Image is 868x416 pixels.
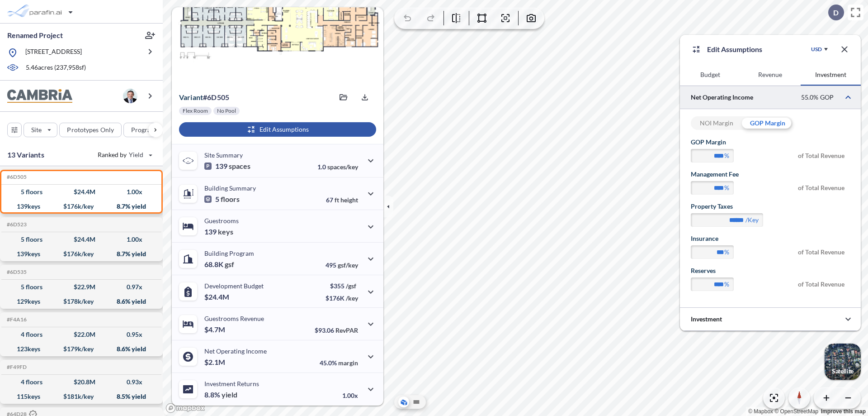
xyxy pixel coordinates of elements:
a: OpenStreetMap [774,408,818,415]
button: Site [24,123,57,137]
a: Improve this map [821,408,866,415]
button: Investment [801,64,861,86]
p: Renamed Project [7,30,63,40]
img: BrandImage [7,89,72,103]
h5: Click to copy the code [5,221,27,228]
span: height [340,196,358,204]
span: margin [338,359,358,367]
button: Ranked by Yield [90,148,158,162]
p: Guestrooms [204,217,239,225]
span: of Total Revenue [798,181,850,201]
span: Variant [179,93,203,101]
p: $355 [325,282,358,290]
p: # 6d505 [179,93,229,102]
button: Budget [680,64,740,86]
a: Mapbox homepage [165,403,205,413]
p: Edit Assumptions [707,44,762,55]
p: $93.06 [315,326,358,334]
p: Development Budget [204,282,264,290]
p: 5 [204,195,240,204]
span: /gsf [346,282,356,290]
p: 67 [326,196,358,204]
p: $4.7M [204,325,226,334]
p: Prototypes Only [67,125,114,134]
span: /key [346,294,358,302]
label: /key [745,215,759,225]
p: 495 [325,261,358,269]
div: USD [811,46,822,53]
h5: Click to copy the code [5,364,27,370]
h5: Click to copy the code [5,316,27,323]
p: 13 Variants [7,149,44,160]
span: keys [218,227,233,236]
label: Insurance [691,234,718,243]
label: % [724,151,729,160]
p: $2.1M [204,358,226,367]
img: Switcher Image [825,344,861,380]
span: of Total Revenue [798,277,850,298]
label: % [724,183,729,192]
p: No Pool [217,107,236,115]
h5: Click to copy the code [5,174,27,180]
span: floors [221,195,240,204]
p: Investment Returns [204,380,259,387]
div: NOI Margin [691,116,742,130]
p: Guestrooms Revenue [204,315,264,322]
label: % [724,280,729,289]
p: Satellite [832,368,854,375]
a: Mapbox [748,408,773,415]
p: 68.8K [204,260,234,269]
p: 5.46 acres ( 237,958 sf) [26,63,86,73]
h5: Click to copy the code [5,269,27,275]
span: spaces/key [327,163,358,171]
button: Prototypes Only [59,123,122,137]
p: $24.4M [204,292,231,301]
span: gsf [225,260,234,269]
p: D [833,9,839,17]
p: Flex Room [183,107,208,115]
span: of Total Revenue [798,245,850,266]
p: 45.0% [320,359,358,367]
p: 1.0 [317,163,358,171]
p: Net Operating Income [204,347,267,355]
label: Reserves [691,266,716,275]
p: 139 [204,227,233,236]
button: Revenue [740,64,800,86]
p: Site Summary [204,151,243,159]
span: yield [222,390,237,399]
span: gsf/key [338,261,358,269]
p: Program [131,125,156,134]
span: RevPAR [335,326,358,334]
img: user logo [123,89,137,103]
span: of Total Revenue [798,149,850,169]
div: GOP Margin [742,116,793,130]
p: Site [31,125,42,134]
p: Building Program [204,249,254,257]
span: ft [335,196,339,204]
span: Yield [129,150,144,159]
p: 1.00x [342,392,358,399]
p: [STREET_ADDRESS] [25,47,82,58]
p: Investment [691,315,722,324]
button: Aerial View [398,397,409,407]
span: spaces [229,162,250,171]
label: % [724,248,729,257]
button: Site Plan [411,397,422,407]
button: Switcher ImageSatellite [825,344,861,380]
button: Program [123,123,172,137]
label: Management Fee [691,170,739,179]
p: $176K [325,294,358,302]
p: Building Summary [204,184,256,192]
label: GOP Margin [691,138,726,147]
label: Property Taxes [691,202,733,211]
button: Edit Assumptions [179,122,376,137]
p: 8.8% [204,390,237,399]
p: 139 [204,162,250,171]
